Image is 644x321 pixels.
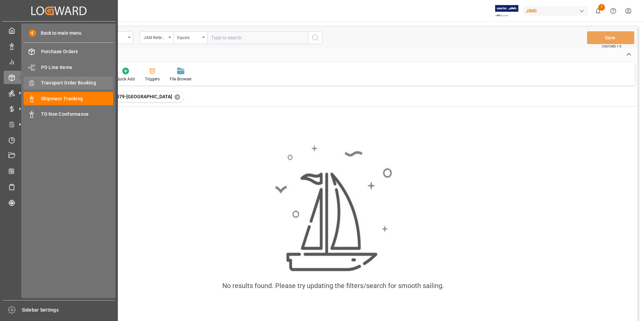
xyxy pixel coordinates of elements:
input: Type to search [207,31,308,44]
a: Timeslot Management V2 [4,133,114,146]
button: show 1 new notifications [590,3,606,19]
a: My Reports [4,55,114,68]
span: 22-10379-[GEOGRAPHIC_DATA] [104,94,172,99]
button: Save [587,31,634,44]
span: PO Line Items [41,64,114,71]
img: smooth_sailing.jpeg [274,144,392,273]
button: search button [308,31,322,44]
div: ✕ [174,94,180,100]
span: Shipment Tracking [41,95,114,102]
button: open menu [173,31,207,44]
button: open menu [140,31,173,44]
span: TO Non Conformance [41,111,114,118]
span: Transport Order Booking [41,79,114,86]
button: JIMS [523,4,590,17]
div: File Browser [170,76,192,82]
a: Document Management [4,149,114,162]
div: Quick Add [116,76,135,82]
button: Help Center [606,3,621,19]
div: No results found. Please try updating the filters/search for smooth sailing. [222,281,444,291]
a: Tracking Shipment [4,196,114,209]
a: My Cockpit [4,24,114,37]
div: Equals [177,33,200,41]
span: Ctrl/CMD + S [602,44,621,49]
span: Back to main menu [36,30,82,37]
a: Transport Order Booking [24,76,113,90]
a: PO Line Items [24,61,113,74]
img: Exertis%20JAM%20-%20Email%20Logo.jpg_1722504956.jpg [495,5,518,17]
span: Purchase Orders [41,48,114,55]
div: JIMS [523,6,588,16]
a: CO2 Calculator [4,165,114,178]
a: Shipment Tracking [24,92,113,105]
span: Sidebar Settings [22,307,115,314]
a: TO Non Conformance [24,108,113,121]
span: 1 [598,4,605,11]
a: Data Management [4,39,114,52]
div: JAM Reference Number [143,33,166,41]
a: Purchase Orders [24,45,113,58]
a: Sailing Schedules [4,180,114,193]
div: Triggers [145,76,160,82]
